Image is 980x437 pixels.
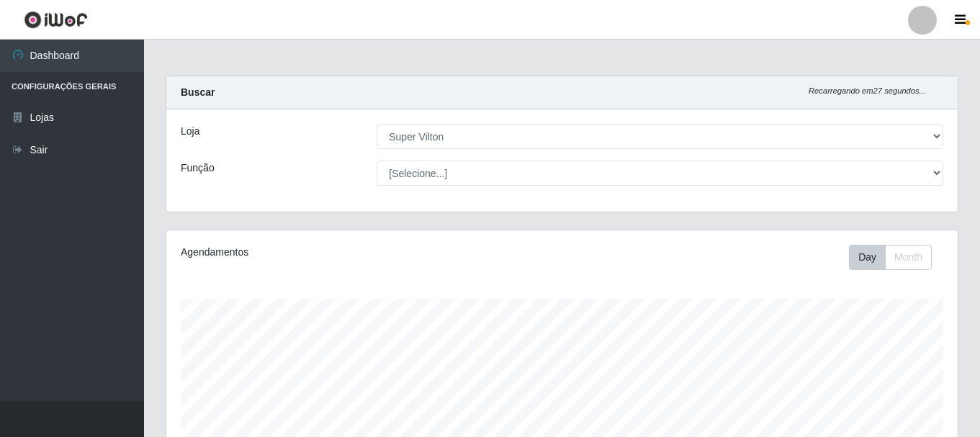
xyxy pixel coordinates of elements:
[181,124,199,139] label: Loja
[849,245,886,270] button: Day
[24,11,88,29] img: CoreUI Logo
[849,245,943,270] div: Toolbar with button groups
[181,245,486,260] div: Agendamentos
[181,161,215,176] label: Função
[885,245,932,270] button: Month
[849,245,932,270] div: First group
[181,86,215,98] strong: Buscar
[809,86,926,95] i: Recarregando em 27 segundos...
